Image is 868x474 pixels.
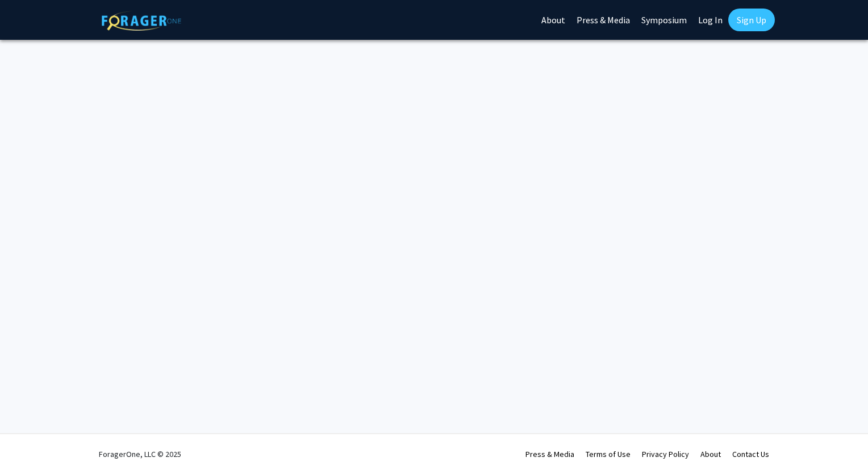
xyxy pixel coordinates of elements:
[732,449,769,459] a: Contact Us
[700,449,721,459] a: About
[586,449,631,459] a: Terms of Use
[525,449,574,459] a: Press & Media
[102,11,181,31] img: ForagerOne Logo
[642,449,689,459] a: Privacy Policy
[728,9,775,31] a: Sign Up
[99,434,181,474] div: ForagerOne, LLC © 2025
